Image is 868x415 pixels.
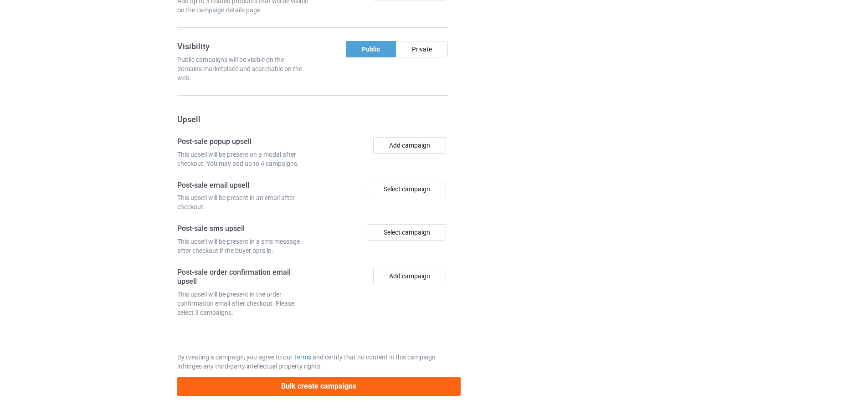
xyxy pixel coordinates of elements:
[368,224,446,241] div: Select campaign
[177,290,309,317] div: This upsell will be present in the order confirmation email after checkout. Please select 3 campa...
[396,41,448,57] div: Private
[373,268,446,284] button: Add campaign
[177,181,309,190] h4: Post-sale email upsell
[177,137,309,147] h4: Post-sale popup upsell
[177,150,309,168] div: This upsell will be present on a modal after checkout. You may add up to 4 campaigns.
[177,268,309,287] h4: Post-sale order confirmation email upsell
[368,181,446,197] div: Select campaign
[294,354,311,361] a: Terms
[177,55,309,82] div: Public campaigns will be visible on the domain's marketplace and searchable on the web.
[177,193,309,211] div: This upsell will be present in an email after checkout.
[373,137,446,154] button: Add campaign
[177,237,309,255] div: This upsell will be present in a sms message after checkout if the buyer opts in.
[177,41,309,51] h3: Visibility
[177,353,448,371] p: By creating a campaign, you agree to our and certify that no content in this campaign infringes a...
[346,41,396,57] div: Public
[177,224,309,234] h4: Post-sale sms upsell
[177,377,461,396] button: Bulk create campaigns
[177,114,448,124] h3: Upsell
